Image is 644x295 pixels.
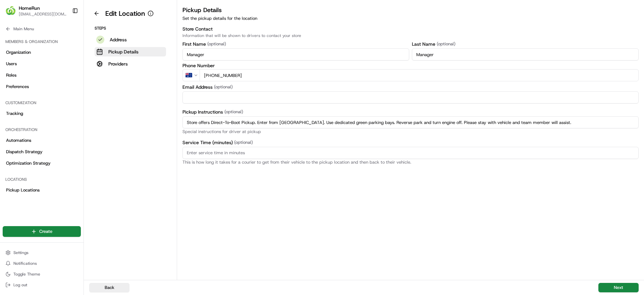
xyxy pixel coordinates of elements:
[110,36,127,43] p: Address
[13,150,51,157] span: Knowledge Base
[6,160,51,166] span: Optimization Strategy
[105,9,145,18] h1: Edit Location
[182,26,639,32] h3: Store Contact
[95,35,166,44] button: Address
[214,84,233,90] span: (optional)
[56,104,58,110] span: •
[13,250,29,255] span: Settings
[224,109,243,115] span: (optional)
[3,269,81,279] button: Toggle Theme
[182,91,639,103] input: Email Address
[3,97,81,108] div: Customization
[3,58,81,69] a: Users
[182,5,639,15] h3: Pickup Details
[6,137,31,143] span: Automations
[54,147,110,160] a: 💻API Documentation
[7,151,12,156] div: 📗
[63,150,108,157] span: API Documentation
[182,147,639,159] input: Enter service time in minutes
[182,160,639,165] p: This is how long it takes for a courier to get from their vehicle to the pickup location and then...
[57,151,62,156] div: 💻
[47,166,81,172] a: Powered byPylon
[182,15,639,22] p: Set the pickup details for the location
[3,174,81,185] div: Locations
[3,47,81,58] a: Organization
[7,64,19,76] img: 1736555255976-a54dd68f-1ca7-489b-9aae-adbdc363a1c4
[6,72,16,78] span: Roles
[59,122,73,128] span: [DATE]
[3,108,81,119] a: Tracking
[95,59,166,69] button: Providers
[7,98,17,109] img: Jess Findlay
[104,86,122,94] button: See all
[182,63,639,68] label: Phone Number
[182,33,639,38] p: Information that will be shown to drivers to contact your store
[6,111,23,117] span: Tracking
[13,271,40,277] span: Toggle Theme
[7,27,122,38] p: Welcome 👋
[7,87,43,93] div: Past conversations
[182,41,409,47] label: First Name
[598,283,639,292] button: Next
[3,81,81,92] a: Preferences
[3,185,81,196] a: Pickup Locations
[3,280,81,290] button: Log out
[30,71,92,76] div: We're available if you need us!
[3,124,81,135] div: Orchestration
[182,84,639,90] label: Email Address
[89,283,129,292] button: Back
[6,49,31,55] span: Organization
[7,7,20,20] img: Nash
[13,26,34,32] span: Main Menu
[67,167,81,172] span: Pylon
[3,70,81,81] a: Roles
[19,11,67,17] button: [EMAIL_ADDRESS][DOMAIN_NAME]
[3,226,81,237] button: Create
[3,146,81,157] a: Dispatch Strategy
[7,116,17,127] img: Masood Aslam
[13,261,37,266] span: Notifications
[4,147,54,160] a: 📗Knowledge Base
[21,122,54,128] span: [PERSON_NAME]
[3,158,81,169] a: Optimization Strategy
[234,139,253,145] span: (optional)
[108,60,128,67] p: Providers
[39,228,52,235] span: Create
[207,41,226,47] span: (optional)
[182,130,639,134] p: Special instructions for driver at pickup
[3,3,69,19] button: HomeRunHomeRun[EMAIL_ADDRESS][DOMAIN_NAME]
[114,66,122,74] button: Start new chat
[3,24,81,34] button: Main Menu
[108,48,139,55] p: Pickup Details
[6,84,29,90] span: Preferences
[437,41,455,47] span: (optional)
[200,69,639,81] input: Enter phone number
[19,5,40,11] button: HomeRun
[6,149,43,155] span: Dispatch Strategy
[59,104,78,110] span: 11:02 AM
[95,26,166,31] p: Steps
[21,104,54,110] span: [PERSON_NAME]
[56,122,58,128] span: •
[17,43,111,50] input: Clear
[13,123,19,128] img: 1736555255976-a54dd68f-1ca7-489b-9aae-adbdc363a1c4
[3,135,81,146] a: Automations
[5,5,16,16] img: HomeRun
[182,109,639,115] label: Pickup Instructions
[95,47,166,56] button: Pickup Details
[3,259,81,268] button: Notifications
[182,48,409,60] input: First Name
[412,41,639,47] label: Last Name
[6,187,40,193] span: Pickup Locations
[14,64,26,76] img: 9188753566659_6852d8bf1fb38e338040_72.png
[13,282,27,288] span: Log out
[6,61,17,67] span: Users
[30,64,110,71] div: Start new chat
[3,248,81,257] button: Settings
[182,139,639,145] label: Service Time (minutes)
[3,36,81,47] div: Members & Organization
[412,48,639,60] input: Last Name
